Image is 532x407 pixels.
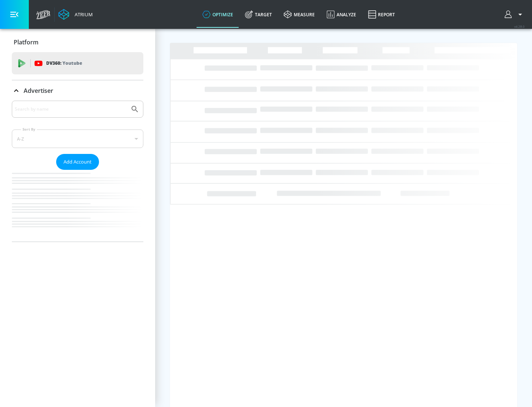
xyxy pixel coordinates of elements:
[12,32,143,53] div: Platform
[514,24,525,28] span: v 4.28.0
[362,1,401,28] a: Report
[197,1,239,28] a: optimize
[12,101,143,242] div: Advertiser
[58,9,93,20] a: Atrium
[12,170,143,242] nav: list of Advertiser
[72,11,93,18] div: Atrium
[321,1,362,28] a: Analyze
[56,154,99,170] button: Add Account
[14,38,38,46] p: Platform
[12,52,143,74] div: DV360: Youtube
[12,80,143,101] div: Advertiser
[24,87,53,95] p: Advertiser
[46,59,82,67] p: DV360:
[62,59,82,67] p: Youtube
[64,158,92,166] span: Add Account
[21,127,37,132] label: Sort By
[278,1,321,28] a: measure
[12,129,143,148] div: A-Z
[239,1,278,28] a: Target
[15,104,127,114] input: Search by name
